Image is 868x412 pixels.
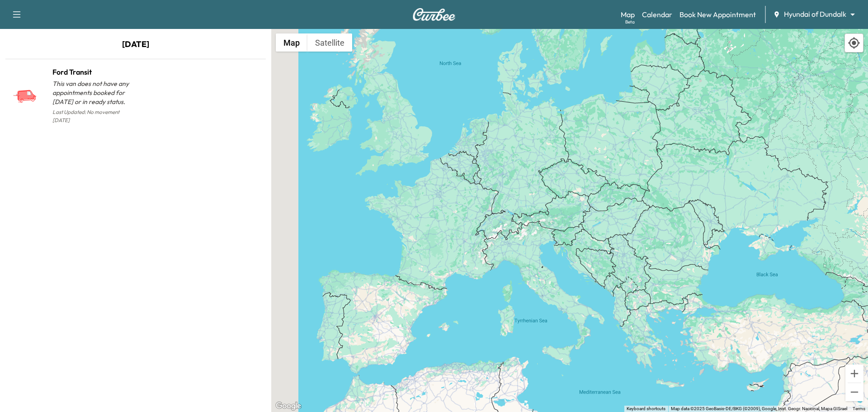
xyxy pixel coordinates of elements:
[784,9,846,19] span: Hyundai of Dundalk
[52,66,136,77] h1: Ford Transit
[845,365,863,383] button: Zoom in
[52,106,136,126] p: Last Updated: No movement [DATE]
[52,79,136,106] p: This van does not have any appointments booked for [DATE] or in ready status.
[412,8,456,21] img: Curbee Logo
[853,406,865,411] a: Terms (opens in new tab)
[276,33,307,52] button: Show street map
[845,383,863,401] button: Zoom out
[671,406,847,411] span: Map data ©2025 GeoBasis-DE/BKG (©2009), Google, Inst. Geogr. Nacional, Mapa GISrael
[625,19,635,25] div: Beta
[627,406,665,412] button: Keyboard shortcuts
[642,9,672,20] a: Calendar
[844,33,863,52] div: Recenter map
[679,9,756,20] a: Book New Appointment
[274,400,303,412] img: Google
[307,33,352,52] button: Show satellite imagery
[621,9,635,20] a: MapBeta
[274,400,303,412] a: Open this area in Google Maps (opens a new window)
